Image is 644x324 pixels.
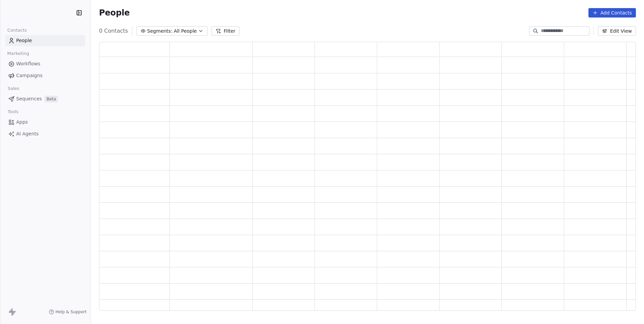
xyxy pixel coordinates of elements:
a: Workflows [5,58,85,69]
span: Beta [44,96,58,102]
span: People [16,37,32,44]
a: Apps [5,117,85,128]
button: Edit View [598,26,636,36]
span: Sales [5,84,22,94]
span: Segments: [147,28,172,35]
span: People [99,8,130,18]
span: Contacts [4,25,30,35]
button: Add Contacts [588,8,636,18]
a: AI Agents [5,128,85,139]
span: Tools [5,107,21,117]
span: Marketing [4,48,32,59]
a: Campaigns [5,70,85,81]
span: Workflows [16,60,40,67]
span: Sequences [16,95,42,102]
a: SequencesBeta [5,93,85,104]
button: Filter [212,26,239,36]
span: 0 Contacts [99,27,128,35]
a: People [5,35,85,46]
span: Help & Support [56,309,87,315]
span: Apps [16,119,28,126]
a: Help & Support [49,309,87,315]
span: All People [174,28,197,35]
span: AI Agents [16,130,39,137]
span: Campaigns [16,72,42,79]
